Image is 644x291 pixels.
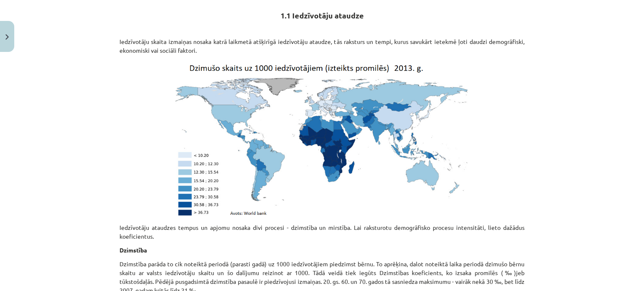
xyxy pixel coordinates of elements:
[119,37,525,55] p: Iedzīvotāju skaita izmaiņas nosaka katrā laikmetā atšķirīgā iedzīvotāju ataudze, tās raksturs un ...
[119,246,147,254] strong: Dzimstība
[119,223,525,241] p: Iedzīvotāju ataudzes tempus un apjomu nosaka divi procesi - dzimstība un mirstība. Lai raksturotu...
[5,34,9,40] img: icon-close-lesson-0947bae3869378f0d4975bcd49f059093ad1ed9edebbc8119c70593378902aed.svg
[280,10,364,20] strong: 1.1 Iedzīvotāju ataudze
